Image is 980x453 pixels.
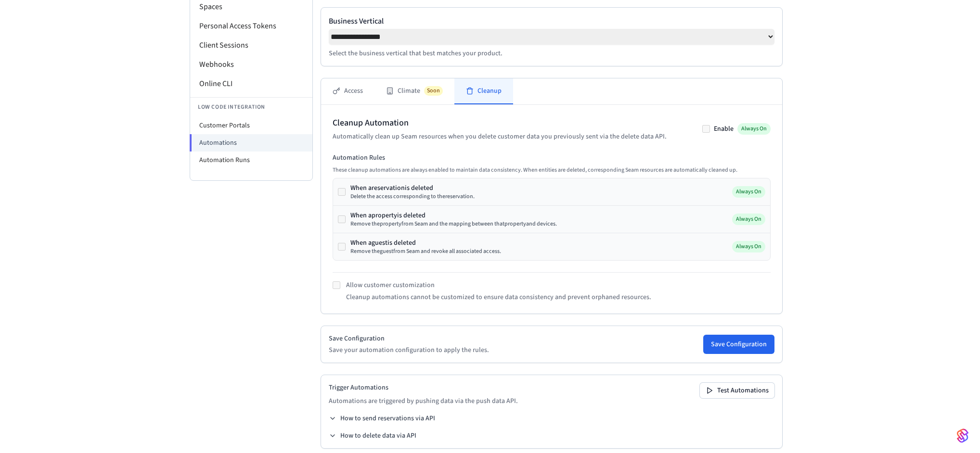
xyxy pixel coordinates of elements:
button: How to send reservations via API [329,414,435,423]
h2: Save Configuration [329,334,489,343]
li: Low Code Integration [190,97,312,117]
p: Save your automation configuration to apply the rules. [329,345,489,355]
li: Online CLI [190,74,312,93]
span: Always On [732,186,765,198]
li: Webhooks [190,55,312,74]
div: When a guest is deleted [350,238,501,248]
label: Allow customer customization [346,280,435,290]
h2: Cleanup Automation [333,116,667,130]
p: Automations are triggered by pushing data via the push data API. [329,396,518,406]
button: Test Automations [700,383,774,398]
img: SeamLogoGradient.69752ec5.svg [957,428,968,443]
div: When a reservation is deleted [350,183,475,193]
label: Business Vertical [329,15,774,27]
div: Remove the property from Seam and the mapping between that property and devices. [350,220,557,228]
li: Automations [190,134,312,151]
div: When a property is deleted [350,211,557,220]
span: Always On [732,214,765,225]
h2: Trigger Automations [329,383,518,392]
button: Save Configuration [703,335,774,354]
p: Cleanup automations cannot be customized to ensure data consistency and prevent orphaned resources. [346,292,651,302]
span: Always On [737,123,771,135]
button: How to delete data via API [329,431,416,440]
p: Automatically clean up Seam resources when you delete customer data you previously sent via the d... [333,132,667,141]
button: Access [321,78,374,104]
li: Automation Runs [190,151,312,169]
div: Delete the access corresponding to the reservation . [350,193,475,201]
label: Enable [714,124,734,134]
button: Cleanup [454,78,513,104]
p: These cleanup automations are always enabled to maintain data consistency. When entities are dele... [333,166,771,174]
li: Customer Portals [190,117,312,134]
span: Always On [732,241,765,252]
p: Select the business vertical that best matches your product. [329,49,774,58]
h3: Automation Rules [333,153,771,163]
li: Client Sessions [190,36,312,55]
div: Remove the guest from Seam and revoke all associated access. [350,248,501,255]
span: Soon [424,86,443,96]
li: Personal Access Tokens [190,16,312,36]
button: ClimateSoon [374,78,454,104]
